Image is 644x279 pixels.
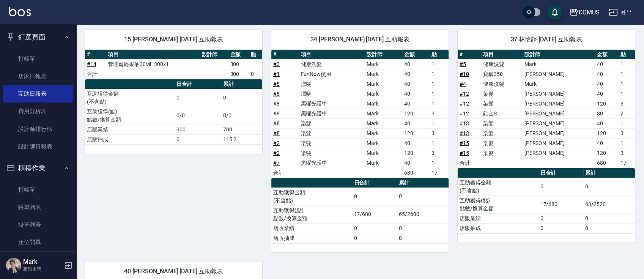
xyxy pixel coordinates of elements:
[3,85,73,102] a: 互助日報表
[595,50,619,60] th: 金額
[430,59,449,69] td: 1
[538,195,583,213] td: 17/680
[430,158,449,168] td: 1
[619,69,635,79] td: 1
[430,50,449,60] th: 點
[221,79,262,89] th: 累計
[402,109,430,118] td: 120
[481,138,522,148] td: 染髮
[85,69,106,79] td: 合計
[85,50,262,79] table: a dense table
[299,158,364,168] td: 黑曜光護中
[402,168,430,178] td: 680
[280,36,439,43] span: 34 [PERSON_NAME] [DATE] 互助報表
[273,101,280,107] a: #8
[595,99,619,109] td: 120
[523,109,595,118] td: [PERSON_NAME]
[481,99,522,109] td: 染髮
[3,251,73,269] a: 營業儀表板
[458,50,635,168] table: a dense table
[619,128,635,138] td: 3
[397,178,449,188] th: 累計
[547,5,562,20] button: save
[299,99,364,109] td: 黑曜光護中
[365,128,402,138] td: Mark
[481,148,522,158] td: 染髮
[430,99,449,109] td: 1
[3,27,73,47] button: 釘選頁面
[460,120,469,126] a: #13
[365,50,402,60] th: 設計師
[249,69,262,79] td: 0
[538,168,583,178] th: 日合計
[458,50,481,60] th: #
[619,89,635,99] td: 1
[365,79,402,89] td: Mark
[523,99,595,109] td: [PERSON_NAME]
[352,223,397,233] td: 0
[85,134,175,144] td: 店販抽成
[273,160,280,166] a: #7
[402,138,430,148] td: 40
[271,50,449,178] table: a dense table
[430,109,449,118] td: 3
[619,59,635,69] td: 1
[175,89,221,107] td: 0
[460,130,469,136] a: #13
[606,5,635,19] button: 登出
[402,99,430,109] td: 40
[175,134,221,144] td: 0
[299,79,364,89] td: 漂髮
[583,168,635,178] th: 累計
[365,148,402,158] td: Mark
[299,109,364,118] td: 黑曜光護中
[6,258,21,273] img: Person
[619,79,635,89] td: 1
[3,158,73,178] button: 櫃檯作業
[619,148,635,158] td: 3
[430,138,449,148] td: 1
[273,81,280,87] a: #8
[460,140,469,146] a: #15
[85,79,262,145] table: a dense table
[458,178,538,195] td: 互助獲得金額 (不含點)
[523,59,595,69] td: Mark
[458,158,481,168] td: 合計
[538,223,583,233] td: 0
[430,79,449,89] td: 1
[619,99,635,109] td: 3
[3,50,73,68] a: 打帳單
[523,50,595,60] th: 設計師
[402,79,430,89] td: 40
[228,59,249,69] td: 300
[430,128,449,138] td: 3
[460,71,469,77] a: #10
[458,223,538,233] td: 店販抽成
[3,181,73,199] a: 打帳單
[481,69,522,79] td: 寶齡350
[595,69,619,79] td: 40
[3,68,73,85] a: 店家日報表
[299,128,364,138] td: 染髮
[523,138,595,148] td: [PERSON_NAME]
[271,233,352,243] td: 店販抽成
[85,89,175,107] td: 互助獲得金額 (不含點)
[523,148,595,158] td: [PERSON_NAME]
[583,223,635,233] td: 0
[365,109,402,118] td: Mark
[481,59,522,69] td: 健康洗髮
[619,50,635,60] th: 點
[430,69,449,79] td: 1
[595,158,619,168] td: 680
[402,59,430,69] td: 40
[402,69,430,79] td: 40
[460,91,469,97] a: #12
[3,233,73,251] a: 座位開單
[460,150,469,156] a: #15
[481,109,522,118] td: 鉑金S
[365,69,402,79] td: Mark
[430,89,449,99] td: 1
[583,213,635,223] td: 0
[23,258,62,266] h5: Mark
[595,79,619,89] td: 40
